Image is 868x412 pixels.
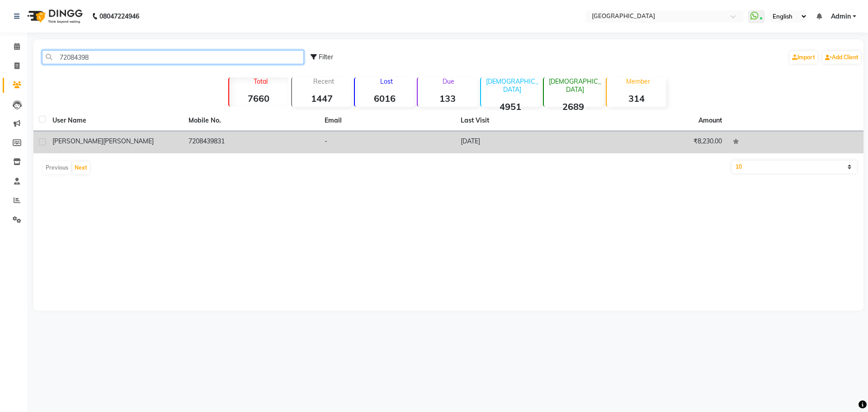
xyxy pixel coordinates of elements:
span: [PERSON_NAME] [52,137,103,145]
td: [DATE] [455,131,591,153]
a: Add Client [823,51,861,64]
p: [DEMOGRAPHIC_DATA] [485,77,540,94]
th: Mobile No. [183,110,319,131]
p: Lost [359,77,414,85]
strong: 6016 [355,93,414,104]
span: Admin [831,12,851,21]
strong: 133 [418,93,477,104]
b: 08047224946 [99,4,139,29]
p: Due [420,77,477,85]
p: Member [610,77,666,85]
a: Import [790,51,817,64]
strong: 4951 [481,101,540,112]
input: Search by Name/Mobile/Email/Code [42,50,304,64]
strong: 2689 [544,101,603,112]
td: 7208439831 [183,131,319,153]
span: Filter [319,53,333,61]
img: logo [23,4,85,29]
span: [PERSON_NAME] [103,137,154,145]
td: - [319,131,455,153]
th: Email [319,110,455,131]
p: Total [233,77,288,85]
th: Last Visit [455,110,591,131]
strong: 314 [607,93,666,104]
th: User Name [47,110,183,131]
strong: 7660 [229,93,288,104]
th: Amount [693,110,727,131]
button: Next [72,161,90,174]
strong: 1447 [292,93,351,104]
p: [DEMOGRAPHIC_DATA] [547,77,603,94]
td: ₹8,230.00 [591,131,727,153]
p: Recent [296,77,351,85]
